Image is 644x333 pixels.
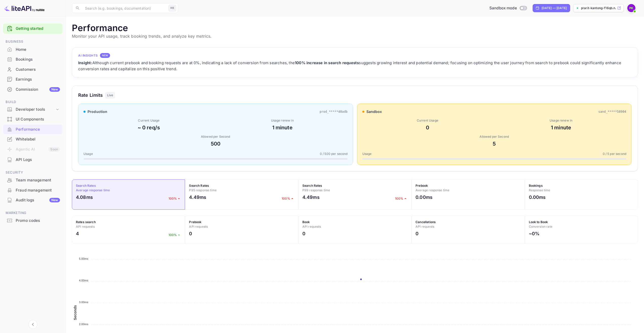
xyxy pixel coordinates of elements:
a: Bookings [3,55,63,64]
span: 0 / 5 per second [603,152,626,156]
h2: 0.00ms [416,194,432,201]
tspan: 2.00ms [79,323,88,326]
a: Audit logsNew [3,195,63,205]
span: Security [3,170,63,175]
span: Conversion rate [529,225,552,228]
h2: 4.49ms [189,194,206,201]
a: Fraud management [3,185,63,195]
text: Seconds [73,305,77,320]
p: 100% [169,196,181,201]
span: Usage [84,152,93,156]
div: Audit logsNew [3,195,63,205]
button: Collapse navigation [28,320,37,329]
span: P99 response time [302,188,330,192]
div: Fraud management [3,185,63,195]
div: New [49,87,60,92]
div: 1 minute [217,124,348,131]
p: 100% [169,233,181,237]
span: Response time [529,188,550,192]
strong: Cancellations [416,220,436,224]
div: CommissionNew [3,85,63,94]
strong: Prebook [416,184,428,187]
div: Switch to Production mode [487,5,529,11]
div: [DATE] — [DATE] [542,6,567,10]
div: Earnings [16,77,60,82]
div: UI Components [16,116,60,122]
div: Promo codes [3,216,63,226]
a: API Logs [3,155,63,164]
div: Getting started [3,23,63,34]
strong: Look to Book [529,220,548,224]
span: sandbox [366,109,382,114]
div: Bookings [16,57,60,62]
span: API requests [76,225,95,228]
div: NEW [100,53,110,58]
p: prarit-kantong-f16qb.n... [581,6,616,10]
tspan: 5.00ms [79,257,88,260]
a: Getting started [16,26,60,32]
span: P95 response time [189,188,217,192]
div: Commission [16,87,60,92]
div: Earnings [3,75,63,84]
a: Customers [3,65,63,74]
div: Fraud management [16,187,60,193]
div: Current Usage [84,118,214,123]
span: Average response time [76,188,110,192]
div: 1 minute [496,124,626,131]
span: production [88,109,108,114]
div: 500 [84,140,348,148]
span: Usage [362,152,372,156]
tspan: 4.00ms [79,279,88,282]
strong: Rates search [76,220,96,224]
div: ~ 0 req/s [84,124,214,131]
div: Team management [3,175,63,185]
div: API Logs [3,155,63,165]
h2: 4.49ms [302,194,320,201]
strong: 100% increase in search requests [295,60,359,65]
div: Home [3,45,63,55]
input: Search (e.g. bookings, documentation) [82,3,167,13]
div: Allowed per Second [362,134,627,139]
a: Performance [3,125,63,134]
strong: Insight: [78,60,92,65]
h2: 0 [416,230,419,237]
strong: Search Rates [189,184,209,187]
img: Prarit Kantong [627,4,635,12]
div: Whitelabel [3,134,63,144]
a: Whitelabel [3,134,63,144]
h2: 0 [302,230,305,237]
span: Sandbox mode [489,5,517,11]
div: Whitelabel [16,136,60,142]
div: API Logs [16,157,60,163]
div: Team management [16,177,60,183]
a: Promo codes [3,216,63,225]
strong: Search Rates [76,184,96,187]
p: 100% [395,196,408,201]
div: Developer tools [16,107,55,112]
h2: 4.08ms [76,194,93,201]
p: Monitor your API usage, track booking trends, and analyze key metrics. [72,33,638,39]
div: New [49,198,60,202]
strong: Search Rates [302,184,322,187]
a: CommissionNew [3,85,63,94]
span: API requests [302,225,321,228]
h2: 0 [189,230,192,237]
img: LiteAPI logo [4,4,45,12]
span: Business [3,39,63,44]
div: ⌘K [169,5,176,11]
div: Home [16,47,60,53]
div: UI Components [3,114,63,124]
strong: Bookings [529,184,543,187]
h2: 0.00ms [529,194,546,201]
a: Team management [3,175,63,185]
span: API requests [189,225,208,228]
div: Promo codes [16,218,60,224]
div: Performance [16,127,60,132]
span: API requests [416,225,434,228]
span: Build [3,99,63,105]
div: Although current prebook and booking requests are at 0%, indicating a lack of conversion from sea... [78,60,632,72]
strong: Prebook [189,220,201,224]
div: 5 [362,140,627,148]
